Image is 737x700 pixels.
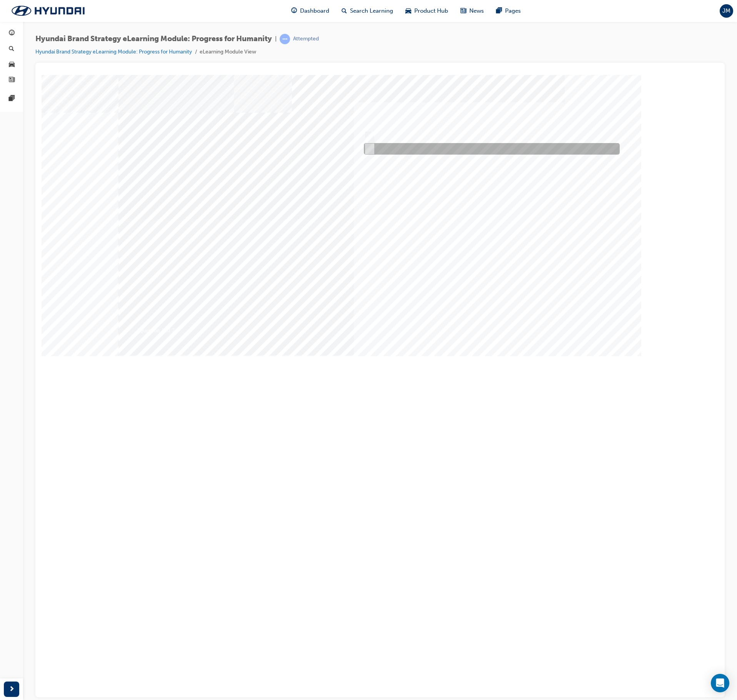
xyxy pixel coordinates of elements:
[280,34,290,44] span: learningRecordVerb_ATTEMPT-icon
[350,7,393,15] span: Search Learning
[505,7,521,15] span: Pages
[200,48,256,57] li: eLearning Module View
[9,61,15,68] span: car-icon
[722,7,730,15] span: JM
[285,3,335,19] a: guage-iconDashboard
[414,7,448,15] span: Product Hub
[9,46,14,53] span: search-icon
[405,6,411,16] span: car-icon
[399,3,454,19] a: car-iconProduct Hub
[335,3,399,19] a: search-iconSearch Learning
[291,6,297,16] span: guage-icon
[460,6,466,16] span: news-icon
[342,6,347,16] span: search-icon
[496,6,502,16] span: pages-icon
[35,35,272,43] span: Hyundai Brand Strategy eLearning Module: Progress for Humanity
[9,95,15,102] span: pages-icon
[96,250,140,261] div: Question 1 of 7
[4,3,92,19] img: Trak
[9,77,15,84] span: news-icon
[720,4,733,18] button: JM
[9,685,15,694] span: next-icon
[35,48,192,55] a: Hyundai Brand Strategy eLearning Module: Progress for Humanity
[9,30,15,37] span: guage-icon
[275,35,277,43] span: |
[469,7,484,15] span: News
[711,674,729,692] div: Open Intercom Messenger
[454,3,490,19] a: news-iconNews
[293,35,319,43] div: Attempted
[490,3,527,19] a: pages-iconPages
[300,7,329,15] span: Dashboard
